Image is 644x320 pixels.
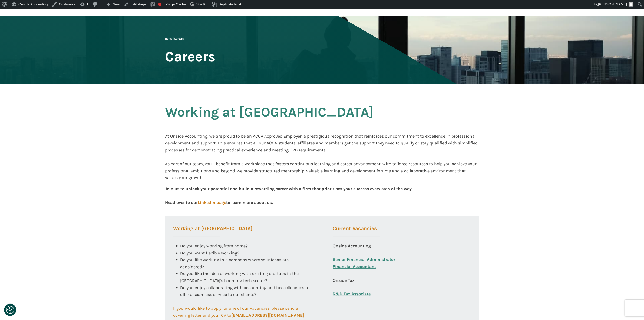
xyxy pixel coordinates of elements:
[174,37,184,40] span: Careers
[333,290,371,298] a: R&D Tax Associate
[173,226,253,237] h3: Working at [GEOGRAPHIC_DATA]
[333,226,380,237] h3: Current Vacancies
[180,271,300,283] span: Do you like the idea of working with exciting startups in the [GEOGRAPHIC_DATA]'s booming tech se...
[333,263,376,277] a: Financial Accountant
[196,2,207,6] span: Site Kit
[165,185,413,206] div: Join us to unlock your potential and build a rewarding career with a firm that prioritises your s...
[158,3,161,6] div: Focus keyphrase not set
[232,313,304,318] b: [EMAIL_ADDRESS][DOMAIN_NAME]
[180,257,290,269] span: Do you like working in a company where your ideas are considered?
[165,49,216,64] span: Careers
[180,250,240,256] span: Do you want flexible working?
[6,306,14,314] img: Revisit consent button
[333,243,371,256] div: Onside Accounting
[198,200,226,205] a: LinkedIn page
[165,133,479,181] div: At Onside Accounting, we are proud to be an ACCA Approved Employer, a prestigious recognition tha...
[180,285,311,297] span: Do you enjoy collaborating with accounting and tax colleagues to offer a seamless service to our ...
[180,243,248,248] span: Do you enjoy working from home?
[173,306,304,318] span: If you would like to apply for one of our vacancies, please send a covering letter and your CV to
[173,305,311,319] a: If you would like to apply for one of our vacancies, please send a covering letter and your CV to...
[333,277,355,290] div: Onside Tax
[333,256,395,263] a: Senior Financial Administrator
[165,105,374,133] h2: Working at [GEOGRAPHIC_DATA]
[6,306,14,314] button: Consent Preferences
[598,2,627,6] span: [PERSON_NAME]
[165,37,173,40] a: Home
[165,37,184,40] span: |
